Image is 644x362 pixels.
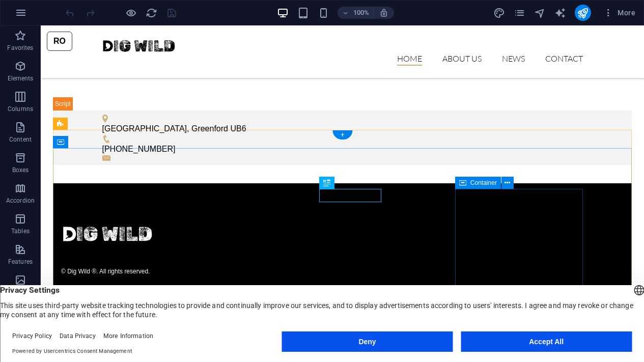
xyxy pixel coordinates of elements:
[12,166,29,174] p: Boxes
[8,105,33,113] p: Columns
[575,5,591,21] button: publish
[146,7,157,19] i: Reload page
[338,7,374,19] button: 100%
[470,180,497,186] span: Container
[125,7,137,19] button: Click here to leave preview mode and continue editing
[11,227,30,235] p: Tables
[379,8,388,17] i: On resize automatically adjust zoom level to fit chosen device.
[493,7,505,19] i: Design (Ctrl+Alt+Y)
[8,258,33,266] p: Features
[8,74,34,82] p: Elements
[603,8,635,18] span: More
[493,7,506,19] button: design
[554,7,566,19] i: AI Writer
[514,7,525,19] i: Pages (Ctrl+Alt+S)
[332,130,352,140] div: +
[9,135,32,144] p: Content
[6,197,35,205] p: Accordion
[7,44,33,52] p: Favorites
[534,7,546,19] button: navigator
[554,7,567,19] button: text_generator
[577,7,589,19] i: Publish
[599,5,639,21] button: More
[353,7,369,19] h6: 100%
[514,7,526,19] button: pages
[145,7,157,19] button: reload
[534,7,546,19] i: Navigator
